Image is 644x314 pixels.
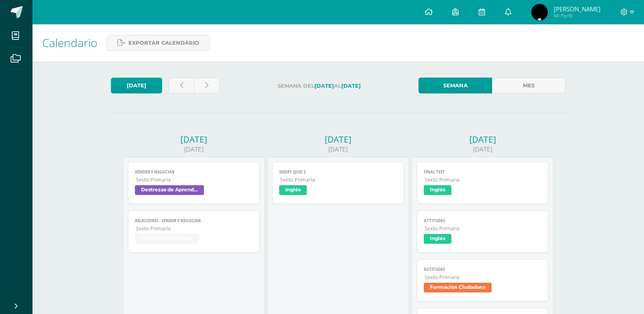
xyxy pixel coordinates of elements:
span: Destrezas de Aprendizaje [135,185,204,195]
span: Exportar calendario [128,35,199,50]
div: [DATE] [123,134,265,145]
a: [DATE] [111,78,162,93]
span: Sexto Primaria [136,176,253,183]
strong: [DATE] [341,83,361,89]
span: Short Quiz 2 [279,169,397,175]
div: [DATE] [412,134,553,145]
span: Formación Ciudadana [424,283,492,292]
span: Attitudes [424,218,542,223]
span: Inglés [424,185,451,195]
span: Inglés [424,234,451,244]
a: Final TestSexto PrimariaInglés [417,162,549,204]
span: Vender y negociar [135,169,253,175]
a: Mes [492,78,566,93]
img: 3b5d3dbc273b296c7711c4ad59741bbc.png [531,4,548,20]
a: Short Quiz 2Sexto PrimariaInglés [272,162,404,204]
a: AttitudesSexto PrimariaInglés [417,210,549,253]
a: Semana [418,78,492,93]
span: Relaciones - Vender y Negociar [135,218,253,223]
span: Sexto Primaria [136,225,253,232]
span: Sexto Primaria [425,274,542,281]
a: Relaciones - Vender y NegociarSexto PrimariaFinanzas Personales [128,210,260,253]
div: [DATE] [267,134,409,145]
span: Finanzas Personales [135,234,199,244]
a: Exportar calendario [107,35,210,51]
label: Semana del al [226,78,412,94]
span: Sexto Primaria [425,225,542,232]
span: Calendario [42,35,97,50]
span: Sexto Primaria [280,176,397,183]
span: Mi Perfil [554,12,601,19]
div: [DATE] [123,145,265,154]
a: Vender y negociarSexto PrimariaDestrezas de Aprendizaje [128,162,260,204]
strong: [DATE] [314,83,334,89]
span: Final Test [424,169,542,175]
span: Actitudes [424,267,542,272]
span: Sexto Primaria [425,176,542,183]
div: [DATE] [267,145,409,154]
div: [DATE] [412,145,553,154]
span: [PERSON_NAME] [554,5,601,13]
a: ActitudesSexto PrimariaFormación Ciudadana [417,259,549,301]
span: Inglés [279,185,307,195]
